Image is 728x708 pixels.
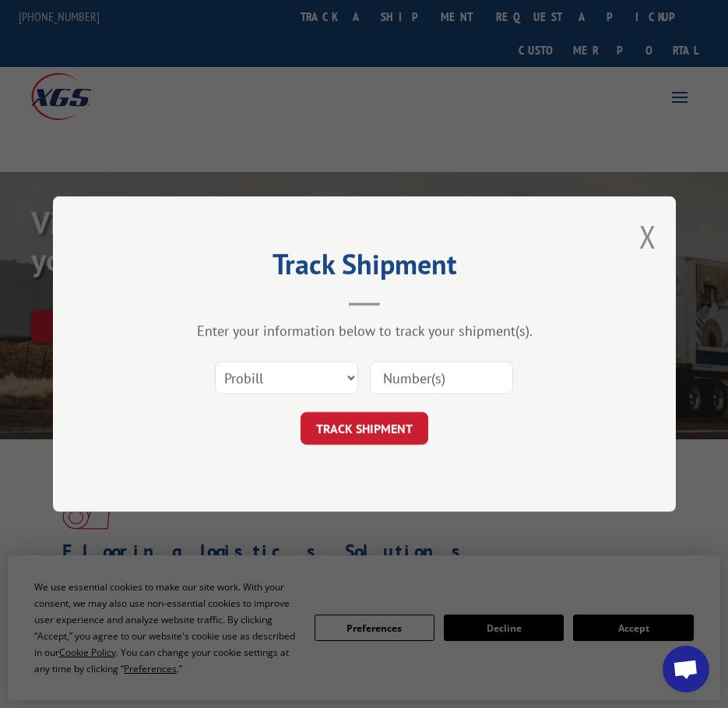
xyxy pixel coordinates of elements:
[131,253,598,283] h2: Track Shipment
[639,216,656,257] button: Close modal
[131,322,598,340] div: Enter your information below to track your shipment(s).
[370,361,513,394] input: Number(s)
[663,646,709,692] div: Open chat
[301,412,428,445] button: TRACK SHIPMENT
